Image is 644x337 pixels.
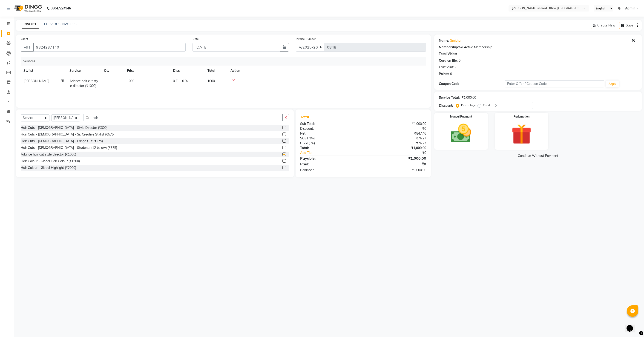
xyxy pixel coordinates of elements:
input: Search or Scan [83,114,283,121]
div: ₹1,000.00 [363,146,430,150]
span: [PERSON_NAME] [23,79,49,83]
div: Hair Colour - Global Hair Colour (₹1500) [21,159,80,164]
th: Stylist [21,66,67,76]
div: ₹76.27 [363,141,430,146]
th: Qty [101,66,124,76]
div: ₹1,000.00 [462,95,476,100]
div: Discount: [439,103,453,108]
div: Coupon Code [439,81,505,86]
div: Hair Cuts - [DEMOGRAPHIC_DATA] - Sr. Creative Stylist (₹575) [21,132,115,137]
div: Membership: [439,45,459,50]
div: 0 [450,72,452,76]
div: Sub Total: [297,121,363,126]
div: ₹1,000.00 [363,168,430,173]
span: 9% [309,136,314,140]
span: 0 % [182,79,188,84]
div: Service Total: [439,95,460,100]
div: ₹0 [363,126,430,131]
div: Balance : [297,168,363,173]
div: ₹1,000.00 [363,121,430,126]
span: SGST [300,136,308,140]
div: Hair Cuts - [DEMOGRAPHIC_DATA] - Style Director (₹300) [21,125,107,130]
div: - [455,65,457,70]
div: ₹76.27 [363,136,430,141]
a: INVOICE [22,20,39,29]
span: 0 F [173,79,178,84]
div: Name: [439,38,449,43]
a: Smitha [450,38,460,43]
div: ( ) [297,136,363,141]
div: Points: [439,72,449,76]
th: Action [228,66,426,76]
span: Adance hair cut style director (₹1000) [69,79,98,88]
label: Redemption [514,115,529,119]
span: | [179,79,180,84]
img: _gift.svg [505,121,538,147]
div: Total: [297,146,363,150]
div: ( ) [297,141,363,146]
img: logo [12,2,43,15]
a: PREVIOUS INVOICES [44,22,77,26]
label: Client [21,37,28,41]
input: Enter Offer / Coupon Code [505,80,604,87]
button: Create New [591,22,617,29]
div: Hair Cuts - [DEMOGRAPHIC_DATA] - Students (12 below) (₹375) [21,145,117,150]
div: ₹847.46 [363,131,430,136]
span: 1000 [127,79,134,83]
iframe: chat widget [625,319,639,332]
div: Hair Cuts - [DEMOGRAPHIC_DATA] - Fringe Cut (₹275) [21,139,103,144]
div: 0 [459,58,460,63]
span: Total [300,115,311,119]
span: Admin [625,6,635,11]
label: Date [193,37,199,41]
div: Payable: [297,156,363,161]
div: ₹0 [363,161,430,167]
div: No Active Membership [439,45,637,50]
button: Apply [606,81,619,87]
div: Hair Colour - Global Highlight (₹2000) [21,165,76,170]
img: _cash.svg [444,121,478,145]
a: Continue Without Payment [435,153,641,158]
th: Total [205,66,228,76]
div: Last Visit: [439,65,454,70]
button: Save [619,22,635,29]
div: Net: [297,131,363,136]
label: Percentage [461,103,476,107]
input: Search by Name/Mobile/Email/Code [33,43,186,52]
div: ₹0 [374,150,430,155]
label: Invoice Number [296,37,316,41]
th: Service [67,66,101,76]
a: Add Tip [297,150,374,155]
th: Disc [170,66,205,76]
div: Discount: [297,126,363,131]
div: Paid: [297,161,363,167]
div: Total Visits: [439,52,457,56]
div: ₹1,000.00 [363,156,430,161]
label: Manual Payment [450,115,472,119]
span: 1000 [207,79,215,83]
label: Fixed [483,103,490,107]
div: Adance hair cut style director (₹1000) [21,152,76,157]
span: 1 [104,79,106,83]
div: Services [21,57,430,66]
button: +91 [21,43,34,52]
span: CGST [300,141,309,145]
b: 08047224946 [51,2,71,15]
span: 9% [310,141,314,145]
div: Card on file: [439,58,458,63]
th: Price [124,66,170,76]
